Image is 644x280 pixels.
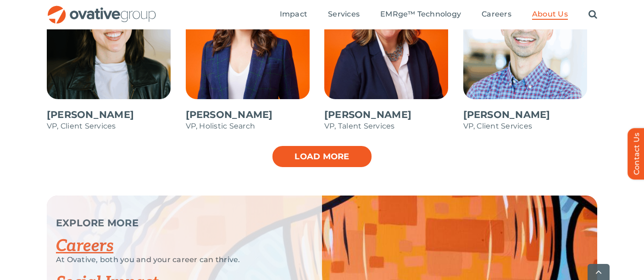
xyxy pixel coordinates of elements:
[47,5,157,13] a: OG_Full_horizontal_RGB
[532,10,568,19] span: About Us
[532,10,568,20] a: About Us
[56,255,299,264] p: At Ovative, both you and your career can thrive.
[280,10,307,20] a: Impact
[588,10,597,20] a: Search
[380,10,461,20] a: EMRge™ Technology
[280,10,307,19] span: Impact
[56,236,113,256] a: Careers
[328,10,360,19] span: Services
[482,10,511,20] a: Careers
[56,218,299,228] p: EXPLORE MORE
[328,10,360,20] a: Services
[380,10,461,19] span: EMRge™ Technology
[482,10,511,19] span: Careers
[272,145,372,168] a: Load more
